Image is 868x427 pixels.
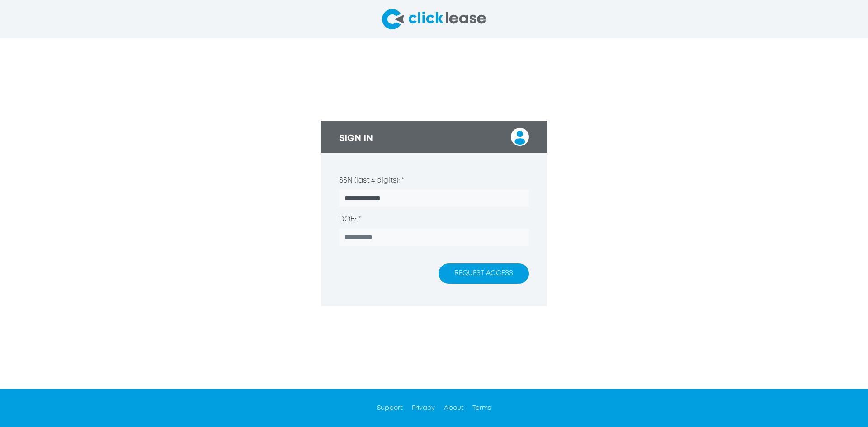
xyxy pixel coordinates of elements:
a: About [444,405,463,411]
a: Privacy [412,405,435,411]
label: DOB: * [339,214,361,225]
a: Terms [472,405,491,411]
label: SSN (last 4 digits): * [339,175,404,186]
h3: SIGN IN [339,133,373,144]
button: REQUEST ACCESS [439,263,529,284]
img: login user [511,128,529,146]
a: Support [377,405,403,411]
img: clicklease logo [382,9,486,29]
